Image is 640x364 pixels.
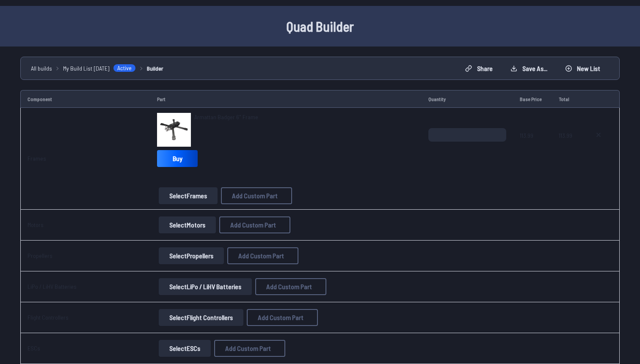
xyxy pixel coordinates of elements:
[214,340,285,357] button: Add Custom Part
[157,150,198,167] a: Buy
[157,113,191,147] img: image
[503,62,554,75] button: Save as...
[266,283,312,290] span: Add Custom Part
[232,192,278,199] span: Add Custom Part
[159,278,252,295] button: SelectLiPo / LiHV Batteries
[513,90,552,108] td: Base Price
[113,64,136,72] span: Active
[255,278,326,295] button: Add Custom Part
[28,221,44,228] a: Motors
[558,62,607,75] button: New List
[227,247,298,264] button: Add Custom Part
[559,128,575,169] span: 113.99
[159,216,216,233] button: SelectMotors
[159,309,243,326] button: SelectFlight Controllers
[157,187,219,204] a: SelectFrames
[159,187,218,204] button: SelectFrames
[247,309,318,326] button: Add Custom Part
[258,314,303,321] span: Add Custom Part
[63,64,110,73] span: My Build List [DATE]
[230,222,276,228] span: Add Custom Part
[28,155,46,162] a: Frames
[63,64,136,73] a: My Build List [DATE]Active
[157,340,212,357] a: SelectESCs
[49,16,591,36] h1: Quad Builder
[20,90,150,108] td: Component
[238,252,284,259] span: Add Custom Part
[28,283,77,290] a: LiPo / LiHV Batteries
[157,216,218,233] a: SelectMotors
[159,340,211,357] button: SelectESCs
[31,64,52,73] a: All builds
[147,64,163,73] a: Builder
[225,345,271,352] span: Add Custom Part
[157,278,254,295] a: SelectLiPo / LiHV Batteries
[194,113,258,120] span: Armattan Badger 6" Frame
[552,90,582,108] td: Total
[422,90,513,108] td: Quantity
[157,309,245,326] a: SelectFlight Controllers
[221,187,292,204] button: Add Custom Part
[28,345,40,352] a: ESCs
[159,247,224,264] button: SelectPropellers
[28,252,52,259] a: Propellers
[520,128,545,169] span: 113.99
[157,247,226,264] a: SelectPropellers
[28,314,69,321] a: Flight Controllers
[194,113,258,121] a: Armattan Badger 6" Frame
[458,62,500,75] button: Share
[219,216,290,233] button: Add Custom Part
[150,90,422,108] td: Part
